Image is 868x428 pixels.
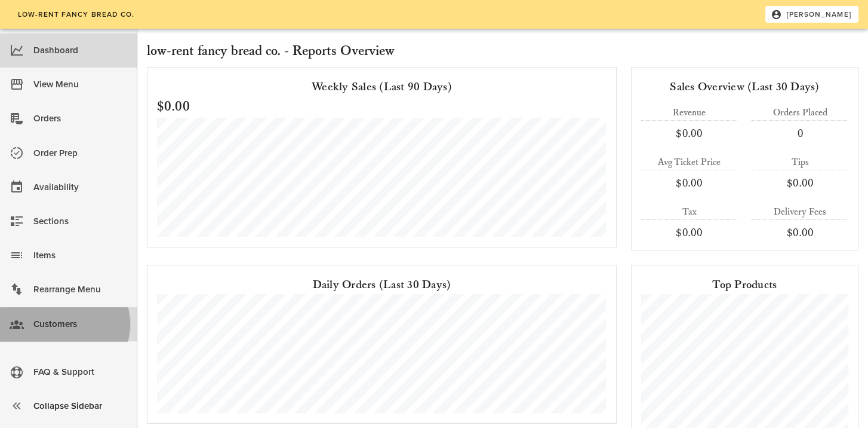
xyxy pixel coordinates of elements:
div: Order Prep [33,143,128,163]
div: Avg Ticket Price [641,155,738,170]
div: $0.00 [752,175,848,191]
div: Collapse Sidebar [33,396,128,416]
div: Shop Settings [33,348,128,368]
div: Top Products [641,275,848,294]
div: Rearrange Menu [33,280,128,299]
div: Customers [33,314,128,334]
span: [PERSON_NAME] [773,9,851,20]
h2: low-rent fancy bread co. - Reports Overview [147,41,858,62]
div: Tips [752,155,848,170]
div: Availability [33,178,128,197]
div: Delivery Fees [752,205,848,219]
div: $0.00 [641,175,738,191]
div: $0.00 [641,225,738,240]
div: Weekly Sales (Last 90 Days) [157,77,607,96]
div: View Menu [33,75,128,94]
div: Sections [33,212,128,231]
div: Dashboard [33,41,128,60]
h2: $0.00 [157,96,607,118]
div: Tax [641,205,738,219]
div: FAQ & Support [33,362,128,382]
div: Items [33,246,128,265]
div: 0 [752,126,848,141]
div: Orders Placed [752,106,848,120]
button: [PERSON_NAME] [765,6,858,23]
div: Sales Overview (Last 30 Days) [641,77,848,96]
a: low-rent fancy bread co. [10,6,142,23]
div: $0.00 [641,126,738,141]
div: Revenue [641,106,738,120]
span: low-rent fancy bread co. [17,10,134,19]
div: $0.00 [752,225,848,240]
div: Orders [33,109,128,129]
div: Daily Orders (Last 30 Days) [157,275,607,294]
